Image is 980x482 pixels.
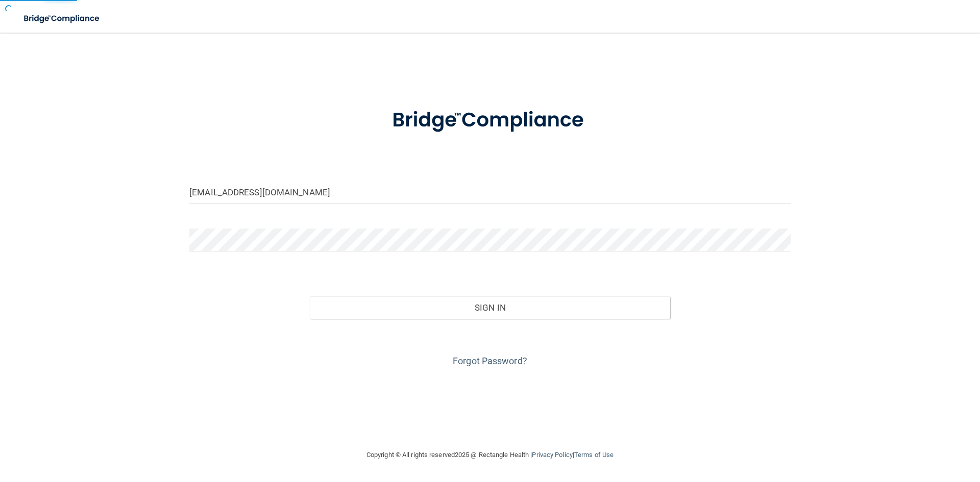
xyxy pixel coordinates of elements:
[310,296,671,319] button: Sign In
[15,8,109,29] img: bridge_compliance_login_screen.278c3ca4.svg
[532,451,572,459] a: Privacy Policy
[574,451,614,459] a: Terms of Use
[453,356,527,366] a: Forgot Password?
[371,94,609,147] img: bridge_compliance_login_screen.278c3ca4.svg
[304,439,676,471] div: Copyright © All rights reserved 2025 @ Rectangle Health | |
[189,181,791,204] input: Email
